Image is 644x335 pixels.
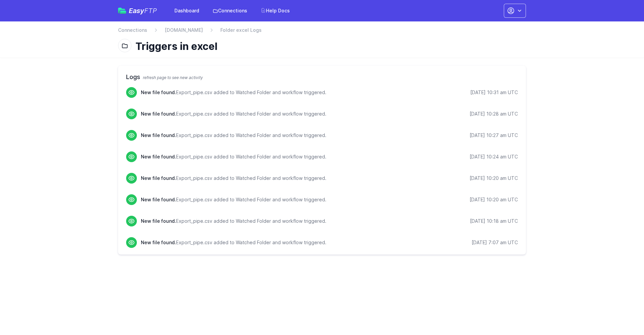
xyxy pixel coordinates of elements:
img: easyftp_logo.png [118,8,126,14]
p: Export_pipe.csv added to Watched Folder and workflow triggered. [141,239,326,246]
span: New file found. [141,240,176,245]
a: Connections [209,5,251,17]
span: Easy [129,7,157,14]
h2: Logs [126,72,518,82]
a: Connections [118,27,147,33]
p: Export_pipe.csv added to Watched Folder and workflow triggered. [141,175,326,182]
div: [DATE] 10:31 am UTC [470,89,518,96]
p: Export_pipe.csv added to Watched Folder and workflow triggered. [141,132,326,139]
div: [DATE] 10:28 am UTC [470,111,518,117]
span: FTP [144,7,157,15]
a: Help Docs [257,5,294,17]
span: New file found. [141,175,176,181]
nav: Breadcrumb [118,27,526,38]
a: Dashboard [170,5,203,17]
span: refresh page to see new activity [143,75,203,80]
span: New file found. [141,197,176,202]
span: Folder excel Logs [220,27,262,33]
span: New file found. [141,111,176,117]
span: New file found. [141,218,176,224]
a: EasyFTP [118,7,157,14]
div: [DATE] 10:18 am UTC [470,218,518,224]
a: [DOMAIN_NAME] [165,27,203,33]
p: Export_pipe.csv added to Watched Folder and workflow triggered. [141,196,326,203]
p: Export_pipe.csv added to Watched Folder and workflow triggered. [141,218,326,224]
div: [DATE] 10:20 am UTC [470,196,518,203]
div: [DATE] 7:07 am UTC [472,239,518,246]
span: New file found. [141,132,176,138]
div: [DATE] 10:27 am UTC [470,132,518,139]
div: [DATE] 10:24 am UTC [470,153,518,160]
span: New file found. [141,154,176,159]
p: Export_pipe.csv added to Watched Folder and workflow triggered. [141,89,326,96]
h1: Triggers in excel [136,40,521,52]
p: Export_pipe.csv added to Watched Folder and workflow triggered. [141,111,326,117]
span: New file found. [141,89,176,95]
p: Export_pipe.csv added to Watched Folder and workflow triggered. [141,153,326,160]
div: [DATE] 10:20 am UTC [470,175,518,182]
